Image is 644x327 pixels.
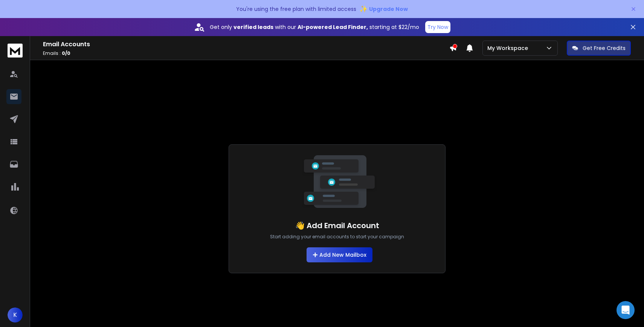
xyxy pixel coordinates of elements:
p: Get Free Credits [583,44,626,52]
button: ✨Upgrade Now [359,2,408,17]
p: Try Now [427,23,448,31]
span: 0 / 0 [62,50,70,56]
strong: verified leads [233,23,273,31]
button: Try Now [425,21,450,33]
p: You're using the free plan with limited access [236,5,356,13]
div: Open Intercom Messenger [617,301,635,319]
p: Start adding your email accounts to start your campaign [270,234,404,240]
strong: AI-powered Lead Finder, [298,23,368,31]
h1: Email Accounts [43,40,449,49]
img: logo [8,44,23,58]
button: Add New Mailbox [307,247,372,262]
span: ✨ [359,4,368,14]
button: K [8,307,23,322]
button: Get Free Credits [567,41,631,56]
p: My Workspace [487,44,531,52]
p: Get only with our starting at $22/mo [210,23,419,31]
span: Upgrade Now [369,5,408,13]
p: Emails : [43,50,449,56]
h1: 👋 Add Email Account [295,220,379,231]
